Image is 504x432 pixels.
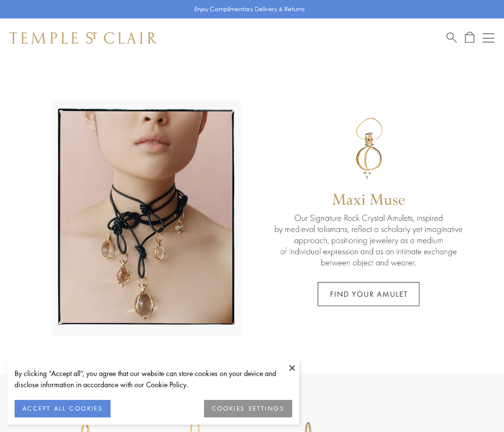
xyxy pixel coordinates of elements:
p: Enjoy Complimentary Delivery & Returns [194,4,305,14]
button: COOKIES SETTINGS [204,400,292,417]
button: Open navigation [483,32,494,44]
button: ACCEPT ALL COOKIES [15,400,111,417]
a: Open Shopping Bag [465,32,474,44]
a: Search [447,32,457,44]
div: By clicking “Accept all”, you agree that our website can store cookies on your device and disclos... [15,368,292,390]
img: Temple St. Clair [10,32,157,44]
